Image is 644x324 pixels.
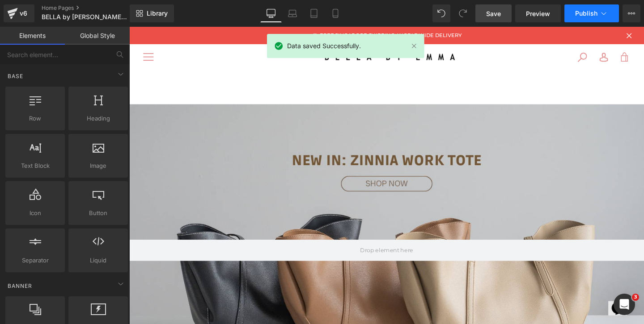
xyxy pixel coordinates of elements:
a: Laptop [282,4,303,22]
a: Desktop [260,4,282,22]
div: v6 [18,8,29,19]
button: Redo [454,4,472,22]
span: Heading [71,114,125,123]
button: More [623,4,640,22]
span: Save [486,9,501,18]
a: Preview [515,4,561,22]
a: Global Style [65,27,130,45]
span: Library [147,9,168,17]
a: Mobile [325,4,346,22]
span: BELLA by [PERSON_NAME] l Singapore Online Bag and Monogrammed Vegan Leather Products [42,13,127,21]
a: Home Pages [42,4,144,12]
span: Row [8,114,62,123]
span: Preview [526,9,550,18]
span: Icon [8,208,62,218]
button: Undo [432,4,450,22]
iframe: Intercom live chat [614,294,635,315]
iframe: chat widget [504,277,532,303]
span: Separator [8,256,62,265]
span: Banner [7,282,33,290]
img: BELLA by emma [146,23,350,41]
span: Button [71,208,125,218]
span: Data saved Successfully. [287,41,361,51]
span: Text Block [8,161,62,170]
span: Liquid [71,256,125,265]
button: Publish [564,4,619,22]
span: Image [71,161,125,170]
a: New Library [130,4,174,22]
span: Publish [575,10,597,17]
span: Base [7,72,24,80]
a: Tablet [303,4,325,22]
a: v6 [4,4,34,22]
span: 3 [632,294,639,301]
